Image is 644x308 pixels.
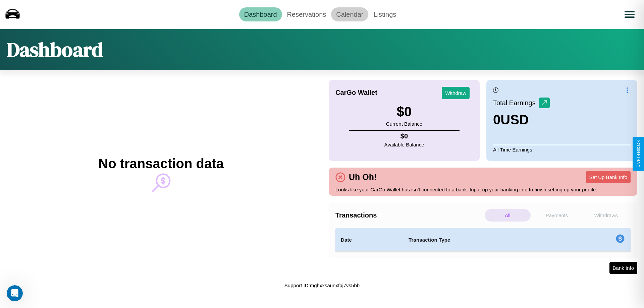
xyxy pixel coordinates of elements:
h4: $ 0 [384,132,424,140]
a: Calendar [331,7,368,21]
h3: $ 0 [386,104,422,119]
p: Available Balance [384,140,424,149]
h4: Uh Oh! [345,172,380,182]
h3: 0 USD [493,112,550,127]
p: Support ID: mghxxsaunxfpj7vs5bb [284,281,360,290]
h2: No transaction data [98,156,223,171]
h4: CarGo Wallet [335,89,377,97]
p: Total Earnings [493,97,539,109]
button: Withdraw [442,87,470,99]
div: Give Feedback [636,140,641,168]
a: Reservations [282,7,331,21]
h4: Transaction Type [409,236,561,244]
button: Open menu [620,5,639,24]
p: All [485,209,531,222]
button: Bank Info [609,262,637,274]
p: Current Balance [386,119,422,128]
h1: Dashboard [7,36,103,63]
iframe: Intercom live chat [7,285,23,301]
table: simple table [335,228,631,252]
a: Dashboard [239,7,282,21]
p: Withdraws [583,209,629,222]
p: Payments [534,209,580,222]
h4: Date [341,236,398,244]
p: Looks like your CarGo Wallet has isn't connected to a bank. Input up your banking info to finish ... [335,185,631,194]
p: All Time Earnings [493,145,631,154]
button: Set Up Bank Info [586,171,631,183]
h4: Transactions [335,211,483,219]
a: Listings [368,7,401,21]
